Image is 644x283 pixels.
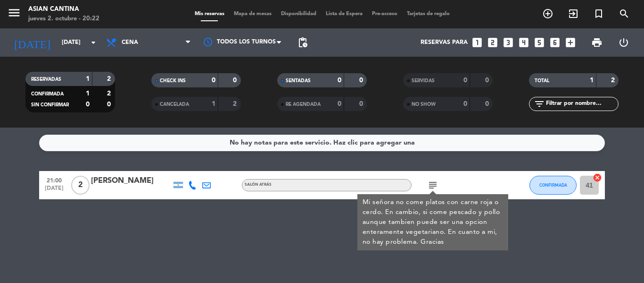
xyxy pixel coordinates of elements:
[471,36,483,49] i: looks_one
[412,78,435,83] span: SERVIDAS
[42,185,66,196] span: [DATE]
[160,78,186,83] span: CHECK INS
[619,8,630,19] i: search
[502,36,514,49] i: looks_3
[542,8,553,19] i: add_circle_outline
[107,90,113,97] strong: 2
[534,98,545,110] i: filter_list
[338,77,341,84] strong: 0
[363,197,504,247] div: Mi señora no come platos con carne roja o cerdo. En cambio, si come pescado y pollo aunque tambie...
[463,77,467,84] strong: 0
[233,101,239,107] strong: 2
[107,101,113,108] strong: 0
[212,77,215,84] strong: 0
[321,11,367,17] span: Lista de Espera
[297,37,308,48] span: pending_actions
[338,101,341,107] strong: 0
[276,11,321,17] span: Disponibilidad
[590,77,594,84] strong: 1
[485,77,491,84] strong: 0
[7,32,57,53] i: [DATE]
[564,36,577,49] i: add_box
[28,14,99,24] div: jueves 2. octubre - 20:22
[618,37,629,48] i: power_settings_new
[549,36,561,49] i: looks_6
[591,37,603,48] span: print
[545,99,618,109] input: Filtrar por nombre...
[412,102,436,107] span: NO SHOW
[212,101,215,107] strong: 1
[533,36,545,49] i: looks_5
[487,36,499,49] i: looks_two
[86,76,90,82] strong: 1
[86,90,90,97] strong: 1
[485,101,491,107] strong: 0
[611,77,617,84] strong: 2
[245,183,272,187] span: Salón atrás
[88,37,99,48] i: arrow_drop_down
[190,11,229,17] span: Mis reservas
[7,6,21,23] button: menu
[91,175,171,187] div: [PERSON_NAME]
[42,174,66,185] span: 21:00
[359,101,365,107] strong: 0
[593,8,604,19] i: turned_in_not
[31,103,69,107] span: SIN CONFIRMAR
[31,92,64,96] span: CONFIRMADA
[518,36,530,49] i: looks_4
[229,11,276,17] span: Mapa de mesas
[71,176,90,195] span: 2
[593,173,602,182] i: cancel
[463,101,467,107] strong: 0
[367,11,402,17] span: Pre-acceso
[286,102,321,107] span: RE AGENDADA
[107,76,113,82] strong: 2
[286,78,311,83] span: SENTADAS
[122,39,138,46] span: Cena
[539,182,567,188] span: CONFIRMADA
[421,39,468,46] span: Reservas para
[160,102,189,107] span: CANCELADA
[7,6,21,20] i: menu
[568,8,579,19] i: exit_to_app
[359,77,365,84] strong: 0
[529,176,577,195] button: CONFIRMADA
[535,78,549,83] span: TOTAL
[427,180,438,191] i: subject
[610,28,637,57] div: LOG OUT
[230,137,415,148] div: No hay notas para este servicio. Haz clic para agregar una
[233,77,239,84] strong: 0
[31,77,61,82] span: RESERVADAS
[86,101,90,108] strong: 0
[402,11,454,17] span: Tarjetas de regalo
[28,5,99,14] div: Asian Cantina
